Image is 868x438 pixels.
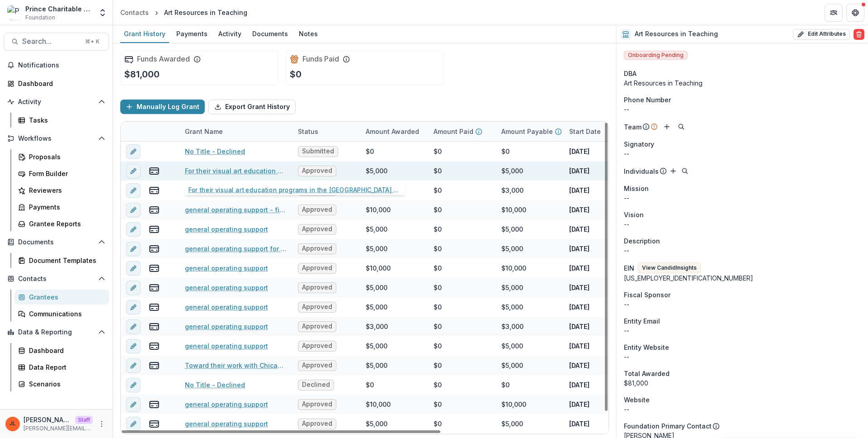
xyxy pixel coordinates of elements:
[366,419,387,428] div: $5,000
[185,147,245,156] a: No Title - Declined
[501,283,523,292] div: $5,000
[624,352,861,362] div: --
[569,400,590,409] p: [DATE]
[501,263,526,273] div: $10,000
[624,369,670,378] span: Total Awarded
[29,346,102,355] div: Dashboard
[434,283,442,292] div: $0
[29,256,102,265] div: Document Templates
[496,122,564,141] div: Amount Payable
[14,360,109,375] a: Data Report
[14,216,109,231] a: Grantee Reports
[624,219,861,229] p: --
[434,263,442,273] div: $0
[501,147,509,156] div: $0
[149,341,160,352] button: view-payments
[366,302,387,312] div: $5,000
[126,144,141,159] button: edit
[624,139,654,149] span: Signatory
[366,224,387,234] div: $5,000
[569,205,590,214] p: [DATE]
[185,419,268,428] a: general operating support
[624,300,861,309] div: --
[434,147,442,156] div: $0
[434,186,442,195] div: $0
[624,378,861,388] div: $81,000
[434,361,442,370] div: $0
[120,100,205,114] button: Manually Log Grant
[624,326,861,335] div: --
[569,341,590,351] p: [DATE]
[366,400,391,409] div: $10,000
[126,261,141,276] button: edit
[564,122,632,141] div: Start Date
[569,322,590,331] p: [DATE]
[624,236,660,246] span: Description
[302,55,339,63] h2: Funds Paid
[126,378,141,392] button: edit
[624,316,660,326] span: Entity Email
[4,271,109,286] button: Open Contacts
[624,395,650,405] span: Website
[4,95,109,109] button: Open Activity
[668,166,679,176] button: Add
[149,185,160,196] button: view-payments
[149,243,160,254] button: view-payments
[569,147,590,156] p: [DATE]
[24,415,71,424] p: [PERSON_NAME]
[29,309,102,319] div: Communications
[290,67,302,81] p: $0
[569,302,590,312] p: [DATE]
[624,95,671,105] span: Phone Number
[179,122,292,141] div: Grant Name
[29,362,102,372] div: Data Report
[14,306,109,321] a: Communications
[18,275,94,283] span: Contacts
[434,322,442,331] div: $0
[4,58,109,72] button: Notifications
[302,342,332,350] span: Approved
[624,343,669,352] span: Entity Website
[208,100,296,114] button: Export Grant History
[249,27,292,40] div: Documents
[302,148,334,155] span: Submitted
[624,263,634,273] p: EIN
[14,113,109,128] a: Tasks
[501,205,526,214] div: $10,000
[149,419,160,429] button: view-payments
[149,302,160,313] button: view-payments
[428,122,496,141] div: Amount Paid
[624,69,637,78] span: DBA
[501,186,524,195] div: $3,000
[215,25,245,43] a: Activity
[29,219,102,229] div: Grantee Reports
[825,4,843,22] button: Partners
[29,169,102,178] div: Form Builder
[302,206,332,214] span: Approved
[434,400,442,409] div: $0
[366,166,387,176] div: $5,000
[854,29,864,40] button: Delete
[434,224,442,234] div: $0
[501,224,523,234] div: $5,000
[501,380,509,390] div: $0
[624,273,861,283] div: [US_EMPLOYER_IDENTIFICATION_NUMBER]
[569,263,590,273] p: [DATE]
[126,339,141,353] button: edit
[366,322,388,331] div: $3,000
[126,417,141,431] button: edit
[624,210,644,219] span: Vision
[295,27,321,40] div: Notes
[117,6,152,19] a: Contacts
[83,37,101,47] div: ⌘ + K
[126,222,141,237] button: edit
[360,122,428,141] div: Amount Awarded
[366,205,391,214] div: $10,000
[366,341,387,351] div: $5,000
[501,400,526,409] div: $10,000
[434,380,442,390] div: $0
[14,183,109,198] a: Reviewers
[14,253,109,268] a: Document Templates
